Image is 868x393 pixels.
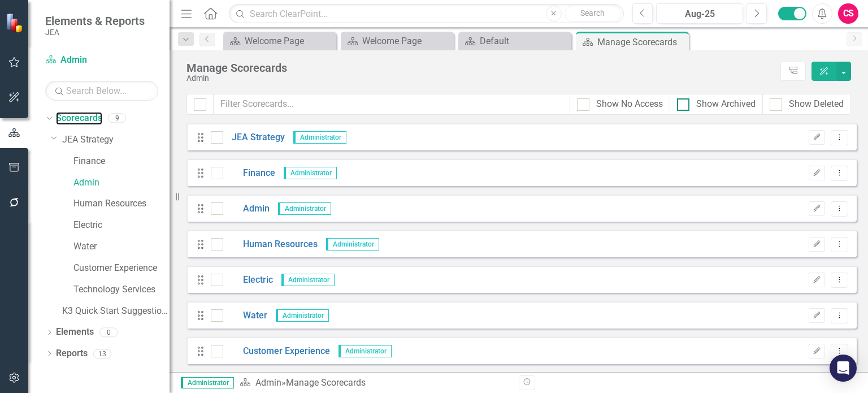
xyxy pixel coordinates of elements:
span: Search [580,8,605,18]
div: Welcome Page [362,34,451,48]
a: Human Resources [223,238,318,251]
span: Elements & Reports [45,14,145,28]
span: Administrator [293,131,346,144]
span: Administrator [276,309,329,322]
div: Open Intercom Messenger [830,355,857,382]
div: Show Deleted [789,98,844,111]
a: Admin [223,202,270,215]
a: Scorecards [56,112,102,125]
small: JEA [45,28,145,37]
span: Administrator [181,377,234,388]
div: Manage Scorecards [597,35,686,49]
div: 13 [93,349,111,359]
a: Water [73,240,170,253]
span: Administrator [281,274,335,286]
a: JEA Strategy [62,133,170,146]
span: Administrator [338,345,392,357]
a: Elements [56,326,94,339]
div: Welcome Page [245,34,333,48]
a: Water [223,309,267,322]
a: Default [461,34,568,48]
div: Show Archived [696,98,756,111]
input: Search Below... [45,81,158,101]
a: Welcome Page [344,34,451,48]
button: Search [565,6,621,21]
div: Default [480,34,568,48]
a: Customer Experience [223,345,330,358]
div: 9 [108,114,126,123]
a: Electric [223,274,273,287]
a: Admin [45,54,158,67]
span: Administrator [278,202,331,215]
div: » Manage Scorecards [240,377,510,390]
a: Technology Services [73,283,170,296]
a: Admin [255,377,281,388]
a: JEA Strategy [223,131,285,144]
div: Manage Scorecards [186,62,775,74]
a: Reports [56,347,88,360]
input: Filter Scorecards... [213,94,570,115]
div: 0 [99,327,118,337]
div: Admin [186,74,775,83]
img: ClearPoint Strategy [6,13,25,33]
div: Show No Access [596,98,663,111]
a: Customer Experience [73,262,170,275]
a: Finance [223,167,275,180]
a: K3 Quick Start Suggestions [62,305,170,318]
div: Aug-25 [660,7,739,21]
a: Electric [73,219,170,232]
a: Admin [73,176,170,189]
a: Welcome Page [226,34,333,48]
button: CS [838,3,858,24]
input: Search ClearPoint... [229,4,623,24]
button: Aug-25 [656,3,743,24]
a: Human Resources [73,197,170,210]
a: Finance [73,155,170,168]
span: Administrator [326,238,379,251]
span: Administrator [284,167,337,179]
